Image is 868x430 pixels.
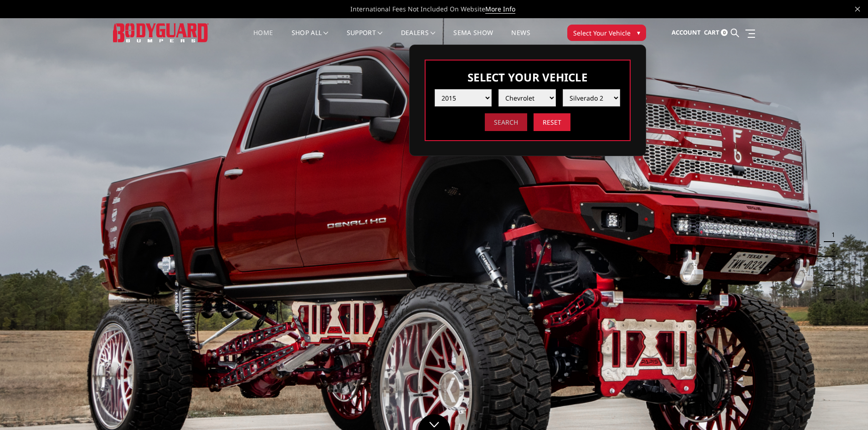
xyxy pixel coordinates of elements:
span: Account [672,28,701,36]
a: News [511,30,530,47]
button: Select Your Vehicle [567,25,646,41]
a: SEMA Show [453,30,493,47]
input: Search [485,113,527,131]
button: 3 of 5 [826,257,835,271]
input: Reset [534,113,570,131]
a: Support [347,30,383,47]
h3: Select Your Vehicle [435,70,621,85]
button: 1 of 5 [826,228,835,242]
button: 2 of 5 [826,242,835,257]
a: shop all [292,30,329,47]
a: Account [672,20,701,45]
span: 0 [721,29,728,36]
a: Click to Down [418,414,450,430]
span: Cart [704,28,719,36]
button: 5 of 5 [826,286,835,300]
span: ▾ [637,28,640,37]
a: Dealers [401,30,436,47]
a: More Info [485,5,515,14]
span: Select Your Vehicle [573,28,631,38]
a: Home [253,30,273,47]
button: 4 of 5 [826,271,835,286]
a: Cart 0 [704,20,728,45]
iframe: Chat Widget [822,386,868,430]
img: BODYGUARD BUMPERS [113,23,209,42]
